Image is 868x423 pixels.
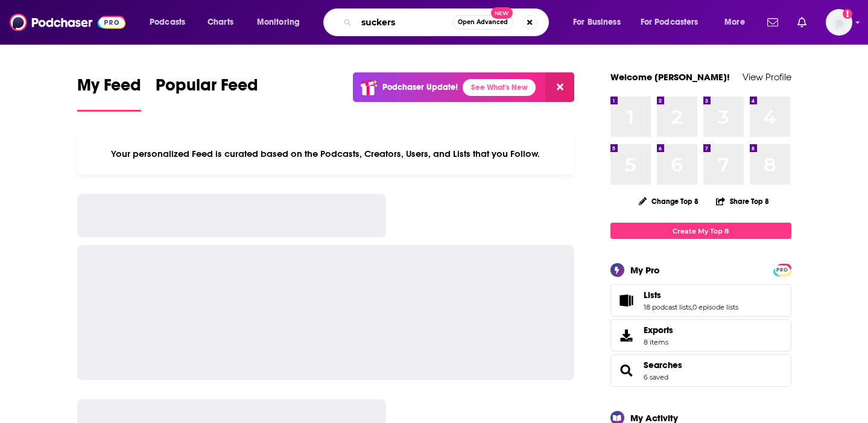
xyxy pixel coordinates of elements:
span: For Business [573,14,621,31]
input: Search podcasts, credits, & more... [356,13,452,32]
a: Show notifications dropdown [793,12,811,33]
a: Create My Top 8 [610,223,791,239]
a: Welcome [PERSON_NAME]! [610,71,730,83]
span: Podcasts [150,14,185,31]
a: Searches [615,362,639,379]
span: Charts [207,14,233,31]
a: Lists [644,290,738,301]
svg: Add a profile image [843,9,852,19]
button: open menu [565,13,636,32]
span: More [724,14,745,31]
span: Monitoring [257,14,300,31]
span: Lists [610,284,791,317]
button: Open AdvancedNew [452,15,513,30]
span: , [691,303,692,311]
a: Popular Feed [156,75,258,112]
a: See What's New [463,79,536,96]
span: Exports [615,327,639,344]
a: 6 saved [644,373,668,381]
button: open menu [716,13,760,32]
span: Open Advanced [458,19,508,25]
span: My Feed [77,75,141,103]
button: open menu [633,13,716,32]
a: Searches [644,360,682,371]
a: Charts [200,13,241,32]
button: open menu [249,13,315,32]
a: 18 podcast lists [644,303,691,311]
a: Lists [615,292,639,309]
img: User Profile [826,9,852,36]
a: Exports [610,319,791,352]
button: Show profile menu [826,9,852,36]
a: View Profile [743,71,791,83]
div: My Pro [630,264,660,276]
span: For Podcasters [641,14,699,31]
a: Show notifications dropdown [762,12,783,33]
p: Podchaser Update! [382,82,458,92]
span: Searches [610,354,791,387]
div: Search podcasts, credits, & more... [335,8,560,36]
button: Change Top 8 [632,194,706,209]
button: open menu [141,13,201,32]
a: 0 episode lists [692,303,738,311]
span: New [491,7,513,19]
button: Share Top 8 [715,189,770,213]
span: PRO [775,266,790,275]
span: Logged in as megcassidy [826,9,852,36]
div: Your personalized Feed is curated based on the Podcasts, Creators, Users, and Lists that you Follow. [77,133,575,174]
span: Popular Feed [156,75,258,103]
a: PRO [775,265,790,274]
img: Podchaser - Follow, Share and Rate Podcasts [10,11,125,34]
span: Exports [644,325,673,336]
span: 8 items [644,338,673,346]
a: My Feed [77,75,141,112]
span: Lists [644,290,661,301]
